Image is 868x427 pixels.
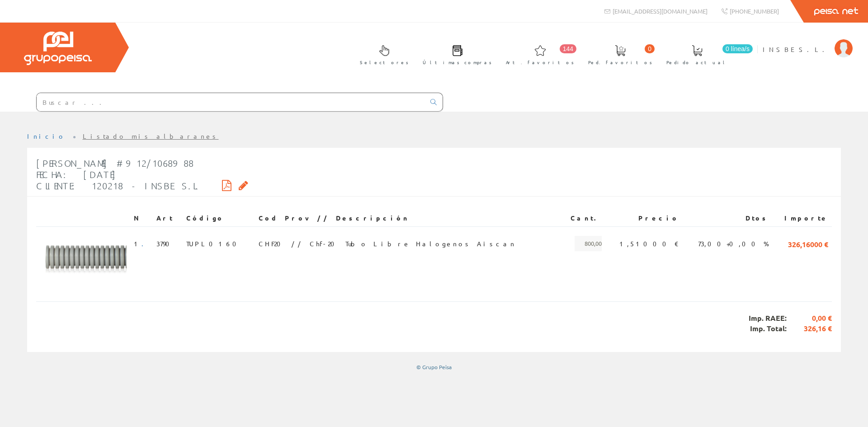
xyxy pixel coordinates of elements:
span: [PERSON_NAME] #912/1068988 Fecha: [DATE] Cliente: 120218 - INSBE S.L. [36,158,200,191]
div: © Grupo Peisa [27,363,841,371]
th: Importe [773,210,832,226]
span: 326,16000 € [788,236,828,251]
a: INSBE S.L. [763,38,853,46]
span: 0 línea/s [722,44,753,53]
span: 0,00 € [787,313,832,324]
img: Foto artículo (192x96.857142857143) [40,236,127,280]
th: Cod Prov // Descripción [255,210,561,226]
th: Código [183,210,255,226]
span: 3790 [156,236,175,251]
span: INSBE S.L. [763,45,830,54]
span: Selectores [360,58,409,67]
span: TUPL0160 [186,236,242,251]
span: Ped. favoritos [588,58,652,67]
span: Últimas compras [423,58,492,67]
a: Últimas compras [414,38,496,70]
a: 144 Art. favoritos [497,38,579,70]
th: N [130,210,153,226]
span: 0 [645,44,655,53]
span: 73,00+0,00 % [698,236,769,251]
span: Art. favoritos [506,58,574,67]
input: Buscar ... [37,93,425,111]
a: Selectores [351,38,413,70]
span: [EMAIL_ADDRESS][DOMAIN_NAME] [613,7,708,15]
th: Dtos [683,210,773,226]
img: Grupo Peisa [24,32,92,65]
a: Inicio [27,132,66,140]
span: CHF20 // Chf-20 Tubo Libre Halogenos Aiscan [259,236,516,251]
th: Art [153,210,183,226]
a: . [142,239,149,248]
i: Solicitar por email copia firmada [239,182,248,188]
a: Listado mis albaranes [83,132,219,140]
span: Pedido actual [666,58,728,67]
span: 1,51000 € [619,236,679,251]
span: 144 [560,44,576,53]
th: Cant. [561,210,605,226]
span: 1 [134,236,149,251]
th: Precio [605,210,683,226]
span: 800,00 [575,236,602,251]
div: Imp. RAEE: Imp. Total: [36,301,832,345]
span: 326,16 € [787,324,832,334]
i: Descargar PDF [222,182,231,188]
span: [PHONE_NUMBER] [730,7,779,15]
